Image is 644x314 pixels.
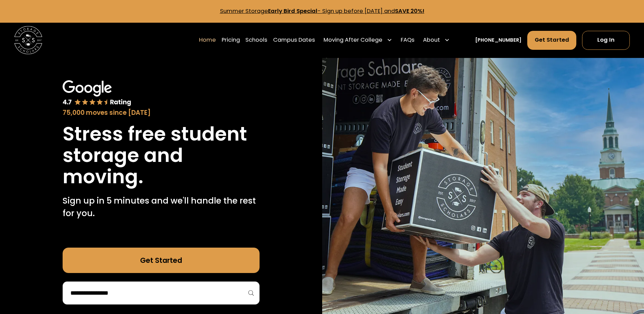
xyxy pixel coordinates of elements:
[420,30,453,50] div: About
[63,123,260,187] h1: Stress free student storage and moving.
[324,36,382,44] div: Moving After College
[321,30,395,50] div: Moving After College
[63,194,260,220] p: Sign up in 5 minutes and we'll handle the rest for you.
[245,30,267,50] a: Schools
[63,108,260,118] div: 75,000 moves since [DATE]
[395,7,424,15] strong: SAVE 20%!
[475,37,521,44] a: [PHONE_NUMBER]
[14,26,42,54] img: Storage Scholars main logo
[63,248,260,273] a: Get Started
[199,30,216,50] a: Home
[63,80,132,107] img: Google 4.7 star rating
[423,36,440,44] div: About
[273,30,315,50] a: Campus Dates
[14,26,42,54] a: home
[220,7,424,15] a: Summer StorageEarly Bird Special- Sign up before [DATE] andSAVE 20%!
[222,30,240,50] a: Pricing
[268,7,317,15] strong: Early Bird Special
[582,31,630,50] a: Log In
[527,31,577,50] a: Get Started
[401,30,415,50] a: FAQs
